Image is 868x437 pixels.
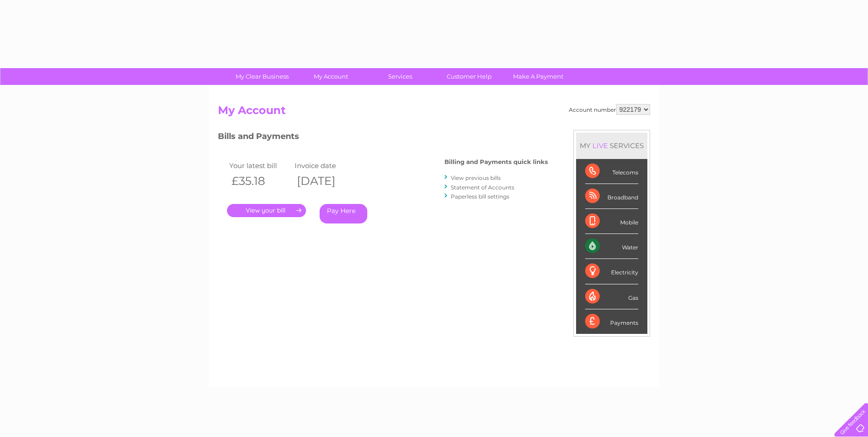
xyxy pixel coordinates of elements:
div: Electricity [585,259,638,284]
a: Customer Help [432,68,507,85]
div: Water [585,234,638,259]
th: [DATE] [292,172,358,190]
td: Your latest bill [227,159,292,172]
div: Account number [569,104,650,115]
td: Invoice date [292,159,358,172]
h2: My Account [218,104,650,121]
a: My Clear Business [225,68,300,85]
div: MY SERVICES [576,133,647,159]
a: My Account [294,68,369,85]
h3: Bills and Payments [218,130,548,146]
a: . [227,204,306,217]
div: Payments [585,309,638,334]
th: £35.18 [227,172,292,190]
a: Statement of Accounts [451,184,514,191]
div: Gas [585,284,638,309]
a: Make A Payment [501,68,576,85]
div: Mobile [585,209,638,234]
a: Services [363,68,438,85]
div: Broadband [585,184,638,209]
h4: Billing and Payments quick links [444,159,548,165]
div: Telecoms [585,159,638,184]
a: View previous bills [451,174,501,181]
a: Pay Here [320,204,367,223]
a: Paperless bill settings [451,193,509,200]
div: LIVE [591,141,610,150]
